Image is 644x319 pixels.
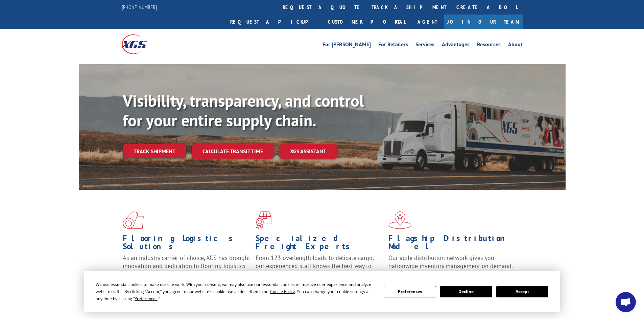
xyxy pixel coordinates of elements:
[279,144,337,159] a: XGS ASSISTANT
[122,4,157,10] a: [PHONE_NUMBER]
[96,281,376,302] div: We use essential cookies to make our site work. With your consent, we may also use non-essential ...
[323,15,411,29] a: Customer Portal
[270,289,295,294] span: Cookie Policy
[388,254,513,270] span: Our agile distribution network gives you nationwide inventory management on demand.
[256,254,383,284] p: From 123 overlength loads to delicate cargo, our experienced staff knows the best way to move you...
[384,286,436,297] button: Preferences
[192,144,274,159] a: Calculate transit time
[508,42,523,49] a: About
[123,254,250,278] span: As an industry carrier of choice, XGS has brought innovation and dedication to flooring logistics...
[442,42,470,49] a: Advantages
[123,234,251,254] h1: Flooring Logistics Solutions
[444,15,523,29] a: Join Our Team
[440,286,492,297] button: Decline
[477,42,501,49] a: Resources
[388,234,516,254] h1: Flagship Distribution Model
[256,211,271,229] img: xgs-icon-focused-on-flooring-red
[496,286,548,297] button: Accept
[123,144,186,158] a: Track shipment
[123,211,144,229] img: xgs-icon-total-supply-chain-intelligence-red
[378,42,408,49] a: For Retailers
[411,15,444,29] a: Agent
[225,15,323,29] a: Request a pickup
[256,234,383,254] h1: Specialized Freight Experts
[123,90,364,131] b: Visibility, transparency, and control for your entire supply chain.
[388,211,412,229] img: xgs-icon-flagship-distribution-model-red
[415,42,434,49] a: Services
[616,292,636,312] a: Open chat
[323,42,371,49] a: For [PERSON_NAME]
[135,296,158,301] span: Preferences
[84,271,560,312] div: Cookie Consent Prompt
